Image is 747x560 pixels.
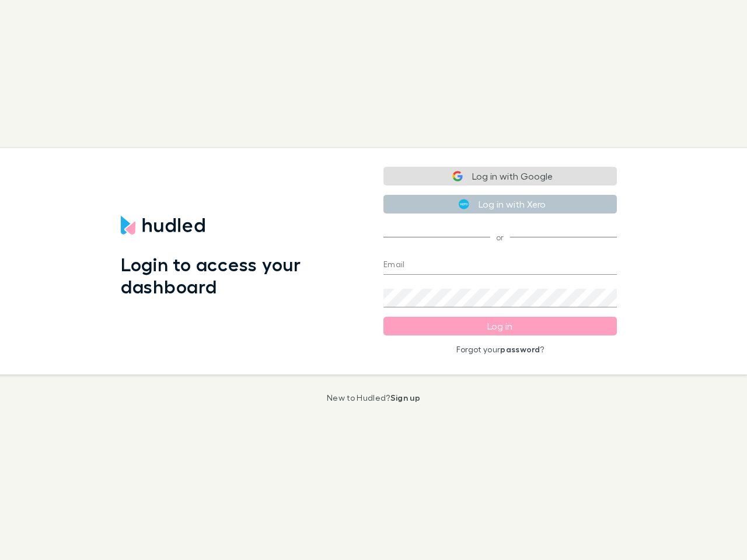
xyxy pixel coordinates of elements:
p: New to Hudled? [327,393,420,402]
button: Log in [383,317,617,335]
span: or [383,237,617,237]
a: Sign up [390,393,420,402]
button: Log in with Xero [383,195,617,213]
img: Hudled's Logo [121,216,205,235]
button: Log in with Google [383,167,617,185]
a: password [500,344,540,354]
img: Google logo [452,171,463,181]
h1: Login to access your dashboard [121,253,365,298]
img: Xero's logo [459,199,469,209]
p: Forgot your ? [383,345,617,354]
